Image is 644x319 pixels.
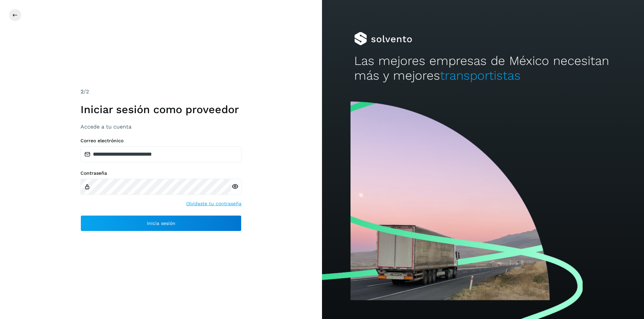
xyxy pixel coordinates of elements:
[80,138,241,144] label: Correo electrónico
[80,103,241,116] h1: Iniciar sesión como proveedor
[186,200,241,207] a: Olvidaste tu contraseña
[80,170,241,176] label: Contraseña
[80,215,241,231] button: Inicia sesión
[80,88,241,96] div: /2
[80,88,84,95] span: 2
[80,124,241,130] h3: Accede a tu cuenta
[147,221,175,226] span: Inicia sesión
[354,54,612,83] h2: Las mejores empresas de México necesitan más y mejores
[440,68,521,83] span: transportistas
